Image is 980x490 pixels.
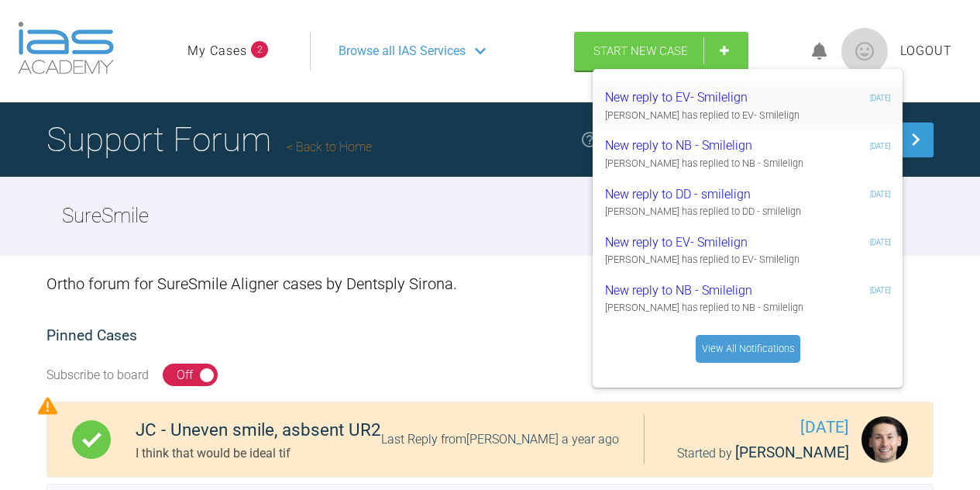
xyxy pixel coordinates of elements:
span: [PERSON_NAME] [735,443,849,461]
a: New reply to EV- Smilelign[DATE][PERSON_NAME] has replied to EV- Smilelign [593,226,903,274]
div: [DATE] [870,188,890,200]
a: New reply to DD - smilelign[DATE][PERSON_NAME] has replied to DD - smilelign [593,178,903,226]
span: [DATE] [669,415,849,440]
span: Start New Case [593,44,688,58]
div: [PERSON_NAME] has replied to EV- Smilelign [605,108,890,123]
div: I think that would be ideal tif [136,443,381,464]
span: 2 [251,41,268,58]
a: New reply to NB - Smilelign[DATE][PERSON_NAME] has replied to NB - Smilelign [593,274,903,323]
a: Logout [900,41,952,61]
div: [DATE] [870,92,890,104]
a: New reply to EV- Smilelign[DATE][PERSON_NAME] has replied to EV- Smilelign [593,81,903,129]
img: profile.png [841,28,888,74]
div: New reply to NB - Smilelign [605,136,790,156]
div: [PERSON_NAME] has replied to DD - smilelign [605,204,890,219]
div: [DATE] [870,140,890,152]
img: logo-light.3e3ef733.png [18,22,114,74]
div: [PERSON_NAME] has replied to NB - Smilelign [605,300,890,316]
div: Last Reply from [PERSON_NAME] a year ago [381,430,619,450]
img: Priority [38,396,57,416]
h2: Pinned Cases [46,324,934,348]
div: Off [177,365,193,385]
div: JC - Uneven smile, asbsent UR2 [136,416,381,444]
a: My Cases [187,41,247,61]
div: Started by [669,441,849,465]
a: CompleteJC - Uneven smile, asbsent UR2I think that would be ideal tifLast Reply from[PERSON_NAME]... [46,402,934,478]
img: chevronRight.28bd32b0.svg [903,127,928,152]
h2: SureSmile [62,200,149,233]
div: [DATE] [870,236,890,248]
div: New reply to DD - smilelign [605,185,790,205]
a: Back to Home [287,140,372,154]
div: New reply to EV- Smilelign [605,88,790,108]
div: New reply to NB - Smilelign [605,281,790,301]
div: [PERSON_NAME] has replied to EV- Smilelign [605,252,890,267]
img: help.e70b9f3d.svg [580,130,599,149]
span: Browse all IAS Services [339,41,466,61]
div: [DATE] [870,285,890,296]
div: [PERSON_NAME] has replied to NB - Smilelign [605,156,890,171]
img: Complete [82,430,101,450]
h1: Support Forum [46,112,372,167]
a: View All Notifications [696,335,800,363]
a: Start New Case [574,32,748,71]
div: Ortho forum for SureSmile Aligner cases by Dentsply Sirona. [46,256,934,312]
a: New reply to NB - Smilelign[DATE][PERSON_NAME] has replied to NB - Smilelign [593,129,903,178]
div: New reply to EV- Smilelign [605,233,790,253]
div: Subscribe to board [46,365,149,385]
img: Jack Dowling [861,416,908,463]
